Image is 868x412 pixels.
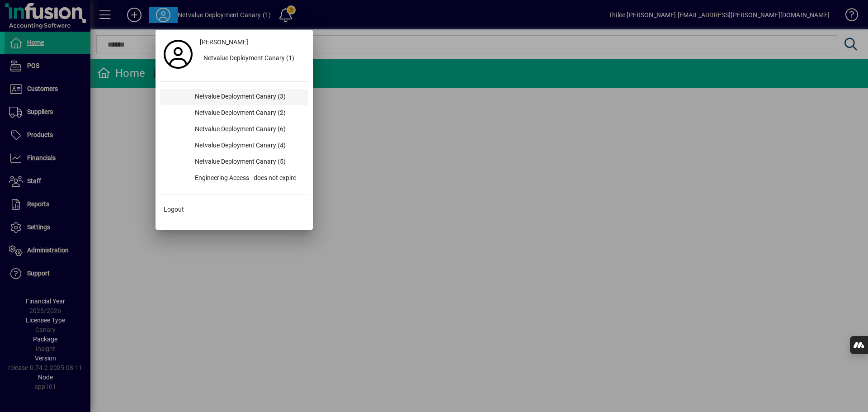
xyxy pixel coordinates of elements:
[188,170,308,187] div: Engineering Access - does not expire
[164,205,184,214] span: Logout
[196,51,308,67] button: Netvalue Deployment Canary (1)
[188,122,308,138] div: Netvalue Deployment Canary (6)
[160,105,308,122] button: Netvalue Deployment Canary (2)
[196,34,308,51] a: [PERSON_NAME]
[160,154,308,170] button: Netvalue Deployment Canary (5)
[160,138,308,154] button: Netvalue Deployment Canary (4)
[160,170,308,187] button: Engineering Access - does not expire
[160,46,196,62] a: Profile
[188,89,308,105] div: Netvalue Deployment Canary (3)
[160,122,308,138] button: Netvalue Deployment Canary (6)
[188,154,308,170] div: Netvalue Deployment Canary (5)
[160,89,308,105] button: Netvalue Deployment Canary (3)
[188,105,308,122] div: Netvalue Deployment Canary (2)
[200,38,248,47] span: [PERSON_NAME]
[160,202,308,218] button: Logout
[188,138,308,154] div: Netvalue Deployment Canary (4)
